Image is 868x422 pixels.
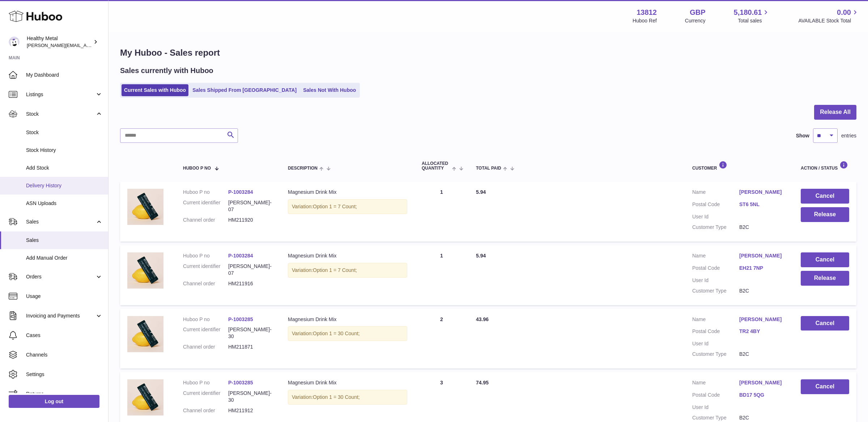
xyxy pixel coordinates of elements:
[801,379,849,394] button: Cancel
[692,277,739,284] dt: User Id
[228,199,273,213] dd: [PERSON_NAME]-07
[739,287,786,294] dd: B2C
[228,316,253,322] a: P-1003285
[801,207,849,222] button: Release
[228,253,253,259] a: P-1003284
[739,224,786,231] dd: B2C
[734,8,770,24] a: 5,180.61 Total sales
[183,316,228,323] dt: Huboo P no
[798,17,859,24] span: AVAILABLE Stock Total
[837,8,851,17] span: 0.00
[476,253,486,259] span: 5.94
[127,379,163,415] img: Product_31.jpg
[26,237,103,244] span: Sales
[801,252,849,267] button: Cancel
[685,17,706,24] div: Currency
[228,280,273,287] dd: HM211916
[313,394,360,400] span: Option 1 = 30 Count;
[692,161,786,171] div: Customer
[288,326,407,341] div: Variation:
[183,252,228,259] dt: Huboo P no
[690,8,705,17] strong: GBP
[26,182,103,189] span: Delivery History
[739,379,786,386] a: [PERSON_NAME]
[692,404,739,411] dt: User Id
[228,407,273,414] dd: HM211912
[692,351,739,358] dt: Customer Type
[183,217,228,223] dt: Channel order
[122,84,188,96] a: Current Sales with Huboo
[288,189,407,196] div: Magnesium Drink Mix
[739,316,786,323] a: [PERSON_NAME]
[801,189,849,204] button: Cancel
[26,200,103,207] span: ASN Uploads
[183,390,228,404] dt: Current identifier
[26,351,103,358] span: Channels
[9,37,20,47] img: jose@healthy-metal.com
[739,252,786,259] a: [PERSON_NAME]
[183,280,228,287] dt: Channel order
[739,189,786,196] a: [PERSON_NAME]
[476,316,489,322] span: 43.96
[228,380,253,385] a: P-1003285
[692,265,739,273] dt: Postal Code
[183,166,211,171] span: Huboo P no
[127,189,163,225] img: Product_31.jpg
[26,293,103,300] span: Usage
[414,245,469,305] td: 1
[183,344,228,350] dt: Channel order
[739,328,786,335] a: TR2 4BY
[301,84,358,96] a: Sales Not With Huboo
[228,217,273,223] dd: HM211920
[801,316,849,331] button: Cancel
[313,331,360,336] span: Option 1 = 30 Count;
[26,218,95,225] span: Sales
[476,189,486,195] span: 5.94
[288,263,407,278] div: Variation:
[288,379,407,386] div: Magnesium Drink Mix
[190,84,299,96] a: Sales Shipped From [GEOGRAPHIC_DATA]
[26,273,95,280] span: Orders
[692,379,739,388] dt: Name
[841,132,856,139] span: entries
[692,328,739,337] dt: Postal Code
[26,111,95,118] span: Stock
[476,380,489,385] span: 74.95
[120,47,856,59] h1: My Huboo - Sales report
[692,414,739,421] dt: Customer Type
[26,312,95,319] span: Invoicing and Payments
[288,390,407,405] div: Variation:
[26,371,103,378] span: Settings
[183,379,228,386] dt: Huboo P no
[183,263,228,277] dt: Current identifier
[127,316,163,352] img: Product_31.jpg
[313,204,357,209] span: Option 1 = 7 Count;
[414,309,469,369] td: 2
[288,316,407,323] div: Magnesium Drink Mix
[27,35,92,49] div: Healthy Metal
[739,265,786,272] a: EH21 7NP
[739,351,786,358] dd: B2C
[183,326,228,340] dt: Current identifier
[26,391,103,397] span: Returns
[801,271,849,286] button: Release
[633,17,657,24] div: Huboo Ref
[26,129,103,136] span: Stock
[739,392,786,398] a: BD17 5QG
[26,165,103,171] span: Add Stock
[26,332,103,339] span: Cases
[288,166,318,171] span: Description
[814,105,856,120] button: Release All
[26,147,103,154] span: Stock History
[27,42,145,48] span: [PERSON_NAME][EMAIL_ADDRESS][DOMAIN_NAME]
[796,132,809,139] label: Show
[422,161,450,171] span: ALLOCATED Quantity
[228,390,273,404] dd: [PERSON_NAME]-30
[288,199,407,214] div: Variation:
[738,17,770,24] span: Total sales
[739,201,786,208] a: ST6 5NL
[26,255,103,261] span: Add Manual Order
[414,182,469,242] td: 1
[228,326,273,340] dd: [PERSON_NAME]-30
[26,91,95,98] span: Listings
